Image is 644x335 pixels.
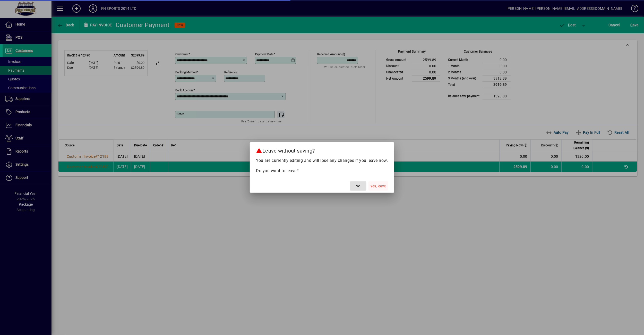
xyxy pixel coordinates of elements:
[356,183,360,189] span: No
[350,181,366,191] button: No
[368,181,388,191] button: Yes, leave
[256,168,388,174] p: Do you want to leave?
[371,183,386,189] span: Yes, leave
[250,142,394,157] h2: Leave without saving?
[256,157,388,164] p: You are currently editing and will lose any changes if you leave now.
